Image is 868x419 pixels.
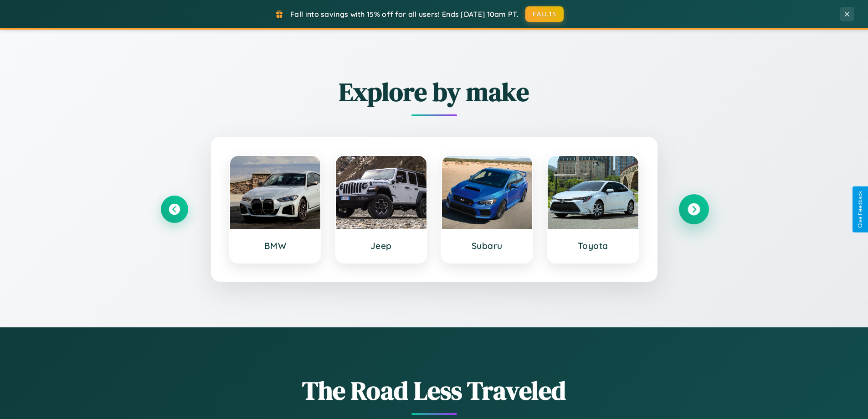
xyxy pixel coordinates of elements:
[557,240,629,251] h3: Toyota
[451,240,524,251] h3: Subaru
[345,240,417,251] h3: Jeep
[161,74,708,109] h2: Explore by make
[525,6,564,22] button: FALL15
[161,373,708,408] h1: The Road Less Traveled
[239,240,312,251] h3: BMW
[290,10,519,19] span: Fall into savings with 15% off for all users! Ends [DATE] 10am PT.
[857,191,863,228] div: Give Feedback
